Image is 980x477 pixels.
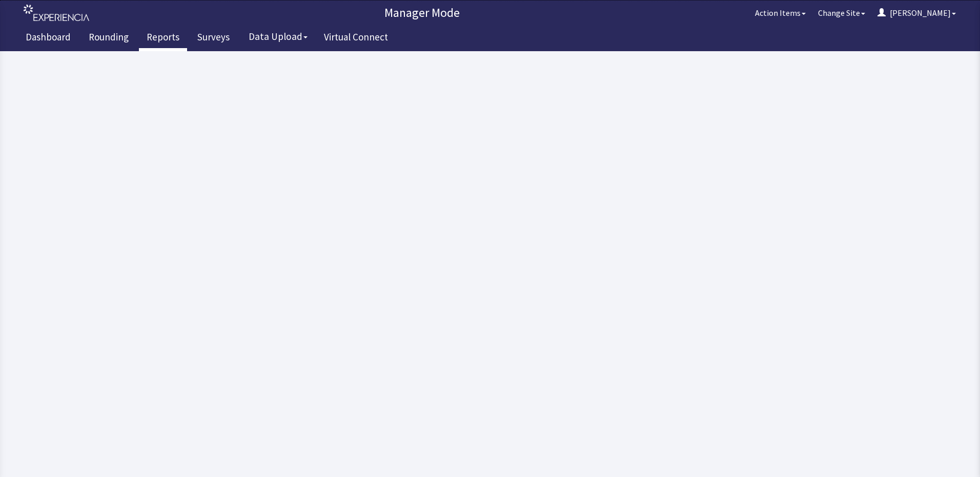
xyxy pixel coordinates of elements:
[139,26,187,51] a: Reports
[95,5,749,21] p: Manager Mode
[242,27,314,46] button: Data Upload
[316,26,396,51] a: Virtual Connect
[812,3,871,23] button: Change Site
[749,3,812,23] button: Action Items
[24,5,89,21] img: experiencia_logo.png
[871,3,962,23] button: [PERSON_NAME]
[190,26,237,51] a: Surveys
[18,26,78,51] a: Dashboard
[81,26,136,51] a: Rounding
